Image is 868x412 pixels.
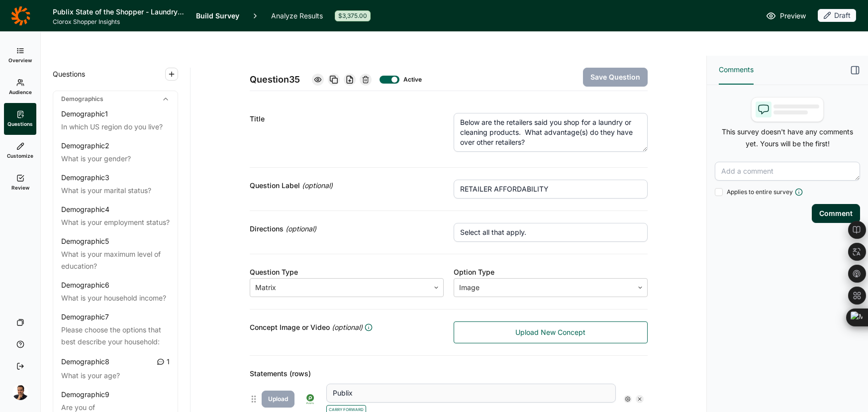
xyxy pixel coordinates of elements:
div: Demographic 3 [61,173,109,183]
div: What is your age? [61,370,170,382]
span: Clorox Shopper Insights [53,18,184,26]
span: Overview [8,57,32,64]
span: 1 [167,356,170,368]
div: What is your marital status? [61,185,170,197]
div: Draft [818,9,856,22]
div: Demographic 5 [61,236,109,246]
span: Preview [780,10,806,22]
button: Comments [719,56,754,85]
div: Demographic 7 [61,312,109,322]
img: ybcqfui89w2udsnexqaj.webp [302,394,318,405]
div: Demographic 6 [61,280,109,290]
div: In which US region do you live? [61,121,170,133]
div: What is your employment status? [61,216,170,228]
div: What is your gender? [61,153,170,165]
span: Questions [7,120,33,127]
button: Draft [818,9,856,23]
span: Questions [53,68,85,80]
div: Question Label [250,180,444,192]
div: Option Type [454,266,648,278]
a: Customize [4,135,36,167]
div: Please choose the options that best describe your household: [61,324,170,348]
textarea: Below are the retailers said you shop for a laundry or cleaning products. What advantage(s) do th... [454,113,648,152]
img: amg06m4ozjtcyqqhuw5b.png [12,384,28,400]
div: Title [250,113,444,125]
a: Questions [4,103,36,135]
div: Demographic 1 [61,109,108,119]
div: Demographic 9 [61,390,109,400]
a: Audience [4,71,36,103]
div: Demographic 2 [61,141,109,151]
p: This survey doesn't have any comments yet. Yours will be the first! [715,126,860,150]
button: Comment [812,204,860,223]
button: Upload [262,391,294,408]
div: Settings [624,395,632,403]
span: Comments [719,64,754,76]
div: Statements (rows) [250,368,648,380]
span: Applies to entire survey [727,188,793,196]
div: Delete [360,74,372,86]
h1: Publix State of the Shopper - Laundry & Cleaning [53,6,184,18]
span: (optional) [286,223,316,235]
div: Demographic 8 [61,357,109,367]
div: Active [403,76,419,84]
div: Question Type [250,266,444,278]
span: Review [11,184,29,191]
div: Remove [636,395,644,403]
a: Overview [4,39,36,71]
div: Demographic 4 [61,205,109,214]
div: Concept Image or Video [250,321,444,333]
a: Preview [766,10,806,22]
span: Question 35 [250,73,300,87]
span: (optional) [302,180,333,192]
div: Directions [250,223,444,235]
span: Audience [9,89,32,96]
button: Save Question [583,68,648,87]
span: Customize [7,152,33,159]
div: Demographics [53,91,178,107]
div: What is your household income? [61,292,170,304]
span: Upload New Concept [515,327,585,337]
div: What is your maximum level of education? [61,248,170,272]
span: (optional) [332,321,363,333]
div: $3,375.00 [335,10,371,21]
a: Review [4,167,36,199]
